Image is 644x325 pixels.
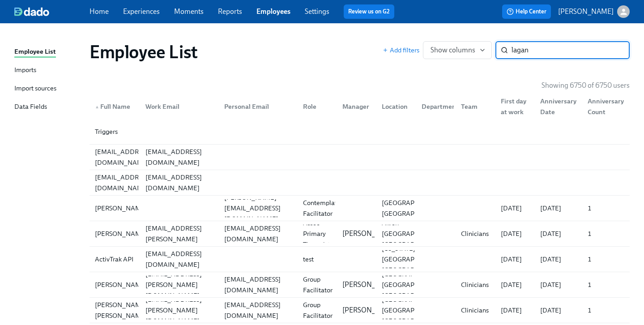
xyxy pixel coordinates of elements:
div: Team [457,101,493,112]
span: Help Center [507,7,546,16]
span: Add filters [383,46,419,55]
div: [DATE] [537,254,580,265]
a: Settings [305,7,329,16]
div: Triggers [91,126,138,137]
div: Clinicians [457,228,493,239]
input: Search by name [512,41,630,59]
div: Team [454,98,493,115]
div: [EMAIL_ADDRESS][DOMAIN_NAME] [221,299,296,321]
div: [PERSON_NAME] [PERSON_NAME][EMAIL_ADDRESS][PERSON_NAME][DOMAIN_NAME][EMAIL_ADDRESS][DOMAIN_NAME]G... [90,298,630,323]
div: [EMAIL_ADDRESS][DOMAIN_NAME] [142,146,217,168]
span: Show columns [431,46,484,55]
div: Anniversary Count [584,96,628,117]
button: [PERSON_NAME] [558,5,630,18]
button: Help Center [502,4,551,19]
a: [PERSON_NAME] [PERSON_NAME][EMAIL_ADDRESS][PERSON_NAME][DOMAIN_NAME][EMAIL_ADDRESS][DOMAIN_NAME]G... [90,298,630,323]
div: Full Name [91,101,138,112]
div: test [299,254,335,265]
a: Employee List [14,47,82,58]
div: Anniversary Date [537,96,580,117]
div: [PERSON_NAME][PERSON_NAME][EMAIL_ADDRESS][PERSON_NAME][DOMAIN_NAME][EMAIL_ADDRESS][DOMAIN_NAME]As... [90,221,630,246]
a: [PERSON_NAME][PERSON_NAME][EMAIL_ADDRESS][DOMAIN_NAME]Contemplative Facilitator[GEOGRAPHIC_DATA],... [90,196,630,221]
div: [US_STATE] [GEOGRAPHIC_DATA] [GEOGRAPHIC_DATA] [378,243,451,275]
a: Employees [256,7,290,16]
a: [EMAIL_ADDRESS][DOMAIN_NAME][EMAIL_ADDRESS][DOMAIN_NAME] [90,170,630,196]
a: Reports [218,7,242,16]
div: Clinicians [457,279,493,290]
button: Review us on G2 [344,4,394,19]
div: Manager [335,98,375,115]
div: Work Email [142,101,217,112]
div: Anniversary Count [580,98,628,115]
div: [EMAIL_ADDRESS][DOMAIN_NAME] [142,172,217,193]
div: [EMAIL_ADDRESS][DOMAIN_NAME] [142,248,217,270]
div: 1 [584,279,628,290]
a: Home [90,7,109,16]
div: [DATE] [537,228,580,239]
a: Data Fields [14,102,82,113]
div: Contemplative Facilitator [299,197,349,219]
div: [PERSON_NAME][PERSON_NAME][EMAIL_ADDRESS][DOMAIN_NAME]Contemplative Facilitator[GEOGRAPHIC_DATA],... [90,196,630,221]
div: [PERSON_NAME][EMAIL_ADDRESS][PERSON_NAME][DOMAIN_NAME] [142,212,217,255]
div: Department [418,101,462,112]
div: First day at work [497,96,533,117]
div: Location [378,101,414,112]
div: [EMAIL_ADDRESS][DOMAIN_NAME] [221,274,296,295]
div: [DATE] [537,305,580,316]
p: Showing 6750 of 6750 users [542,81,630,90]
div: Clinicians [457,305,493,316]
a: dado [14,7,90,16]
h1: Employee List [90,41,198,63]
div: [DATE] [497,228,533,239]
div: [GEOGRAPHIC_DATA] [GEOGRAPHIC_DATA] [GEOGRAPHIC_DATA] [378,269,451,301]
div: Role [296,98,335,115]
div: ▲Full Name [91,98,138,115]
div: 1 [584,305,628,316]
div: Import sources [14,83,56,94]
div: Work Email [138,98,217,115]
div: [EMAIL_ADDRESS][DOMAIN_NAME][EMAIL_ADDRESS][DOMAIN_NAME] [90,170,630,195]
div: [DATE] [497,279,533,290]
div: [PERSON_NAME][EMAIL_ADDRESS][PERSON_NAME][DOMAIN_NAME][EMAIL_ADDRESS][DOMAIN_NAME]Group Facilitat... [90,272,630,297]
div: [DATE] [497,203,533,214]
a: Triggers [90,119,630,145]
div: Assoc Primary Therapist [299,218,335,250]
a: ActivTrak API[EMAIL_ADDRESS][DOMAIN_NAME]test[US_STATE] [GEOGRAPHIC_DATA] [GEOGRAPHIC_DATA][DATE]... [90,247,630,272]
div: [PERSON_NAME] [91,228,151,239]
button: Show columns [423,41,492,59]
div: ActivTrak API[EMAIL_ADDRESS][DOMAIN_NAME]test[US_STATE] [GEOGRAPHIC_DATA] [GEOGRAPHIC_DATA][DATE]... [90,247,630,272]
p: [PERSON_NAME] [342,280,398,290]
div: [DATE] [537,279,580,290]
div: [DATE] [497,254,533,265]
p: [PERSON_NAME] [558,7,614,17]
div: [PERSON_NAME] [91,279,151,290]
div: [DATE] [537,203,580,214]
div: Manager [339,101,375,112]
a: Moments [174,7,204,16]
a: Experiences [123,7,160,16]
a: Imports [14,65,82,76]
div: Anniversary Date [533,98,580,115]
a: [EMAIL_ADDRESS][DOMAIN_NAME][EMAIL_ADDRESS][DOMAIN_NAME] [90,145,630,170]
a: [PERSON_NAME][EMAIL_ADDRESS][PERSON_NAME][DOMAIN_NAME][EMAIL_ADDRESS][DOMAIN_NAME]Group Facilitat... [90,272,630,298]
div: 1 [584,203,628,214]
div: [EMAIL_ADDRESS][DOMAIN_NAME] [91,146,155,168]
div: Data Fields [14,102,47,113]
div: [PERSON_NAME][EMAIL_ADDRESS][DOMAIN_NAME] [221,192,296,224]
div: [EMAIL_ADDRESS][PERSON_NAME][DOMAIN_NAME] [142,269,217,301]
div: Group Facilitator [299,299,336,321]
div: [PERSON_NAME] [91,203,151,214]
div: 1 [584,254,628,265]
div: Location [375,98,414,115]
img: dado [14,7,49,16]
div: Employee List [14,47,56,58]
div: ActivTrak API [91,254,138,265]
p: [PERSON_NAME] [342,305,398,315]
div: Akron [GEOGRAPHIC_DATA] [GEOGRAPHIC_DATA] [378,218,451,250]
div: 1 [584,228,628,239]
div: [GEOGRAPHIC_DATA], [GEOGRAPHIC_DATA] [378,197,453,219]
div: [PERSON_NAME] [PERSON_NAME] [91,299,151,321]
div: Triggers [90,119,630,144]
div: Imports [14,65,36,76]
